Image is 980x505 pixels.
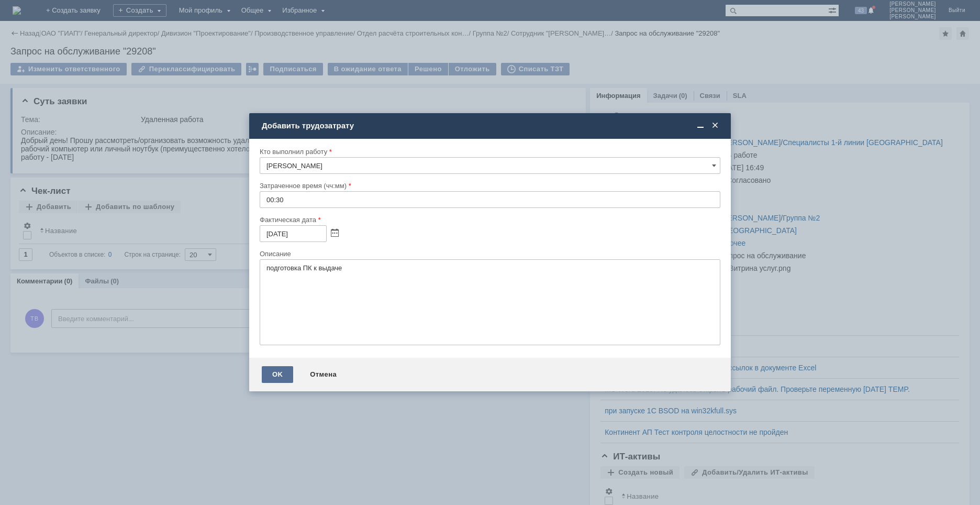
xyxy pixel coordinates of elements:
[260,182,718,189] div: Затраченное время (чч:мм)
[260,216,718,223] div: Фактическая дата
[260,250,718,257] div: Описание
[710,121,720,130] span: Закрыть
[260,148,718,155] div: Кто выполнил работу
[262,121,720,130] div: Добавить трудозатрату
[695,121,706,130] span: Свернуть (Ctrl + M)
